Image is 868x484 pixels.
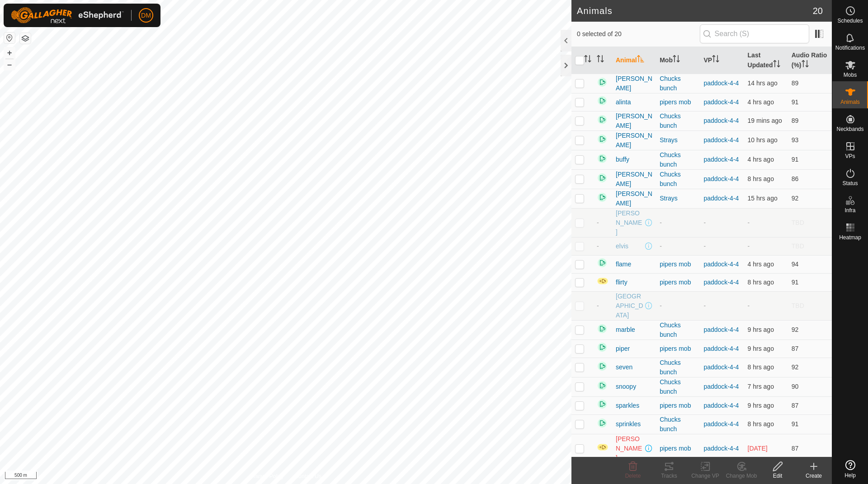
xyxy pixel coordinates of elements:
[597,361,608,372] img: returning on
[637,56,644,64] p-sorticon: Activate to sort
[748,402,774,409] span: 8 Oct 2025, 1:06 pm
[792,279,799,286] span: 91
[616,189,652,208] span: [PERSON_NAME]
[597,443,609,451] img: In Progress
[673,56,680,64] p-sorticon: Activate to sort
[616,382,636,391] span: snoopy
[141,11,151,20] span: DM
[20,33,31,44] button: Map Layers
[597,134,608,144] img: returning on
[597,77,608,88] img: returning on
[616,98,631,107] span: alinta
[792,402,799,409] span: 87
[660,415,696,434] div: Chucks bunch
[616,419,641,429] span: sprinkles
[842,181,858,186] span: Status
[792,345,799,352] span: 87
[748,363,774,371] span: 8 Oct 2025, 2:06 pm
[835,45,865,51] span: Notifications
[616,112,652,130] span: [PERSON_NAME]
[597,257,608,268] img: returning on
[844,208,855,213] span: Infra
[597,172,608,183] img: returning on
[703,98,739,106] a: paddock-4-4
[656,47,700,74] th: Mob
[840,99,860,105] span: Animals
[597,277,609,285] img: In Progress
[703,175,739,182] a: paddock-4-4
[844,72,857,78] span: Mobs
[660,194,696,203] div: Strays
[792,156,799,163] span: 91
[792,261,799,268] span: 94
[660,444,696,453] div: pipers mob
[584,56,591,64] p-sorticon: Activate to sort
[748,219,750,226] span: -
[660,377,696,396] div: Chucks bunch
[597,114,608,125] img: returning on
[616,363,632,372] span: seven
[703,79,739,87] a: paddock-4-4
[748,156,774,163] span: 8 Oct 2025, 6:06 pm
[792,445,799,452] span: 87
[597,418,608,428] img: returning on
[748,383,774,390] span: 8 Oct 2025, 2:36 pm
[748,136,778,144] span: 8 Oct 2025, 11:36 am
[792,136,799,144] span: 93
[748,242,750,250] span: -
[703,261,739,268] a: paddock-4-4
[796,472,832,480] div: Create
[832,456,868,482] a: Help
[792,175,799,182] span: 86
[660,260,696,269] div: pipers mob
[748,326,774,333] span: 8 Oct 2025, 1:06 pm
[723,472,759,480] div: Change Mob
[616,209,643,237] span: [PERSON_NAME]
[616,155,629,164] span: buffy
[748,345,774,352] span: 8 Oct 2025, 1:06 pm
[660,170,696,189] div: Chucks bunch
[11,7,124,23] img: Gallagher Logo
[250,472,284,480] a: Privacy Policy
[597,302,599,309] span: -
[616,325,635,335] span: marble
[703,219,706,226] app-display-virtual-paddock-transition: -
[748,279,774,286] span: 8 Oct 2025, 2:00 pm
[660,112,696,130] div: Chucks bunch
[748,98,774,106] span: 8 Oct 2025, 5:36 pm
[792,326,799,333] span: 92
[703,302,706,309] app-display-virtual-paddock-transition: -
[577,29,700,39] span: 0 selected of 20
[612,47,656,74] th: Animal
[616,74,652,93] span: [PERSON_NAME]
[616,434,643,463] span: [PERSON_NAME]
[744,47,788,74] th: Last Updated
[4,47,15,58] button: +
[792,219,804,226] span: TBD
[748,420,774,428] span: 8 Oct 2025, 1:36 pm
[625,473,641,479] span: Delete
[616,170,652,189] span: [PERSON_NAME]
[660,98,696,107] div: pipers mob
[703,117,739,124] a: paddock-4-4
[748,302,750,309] span: -
[703,445,739,452] a: paddock-4-4
[703,383,739,390] a: paddock-4-4
[660,150,696,169] div: Chucks bunch
[703,156,739,163] a: paddock-4-4
[792,420,799,428] span: 91
[703,242,706,250] app-display-virtual-paddock-transition: -
[836,126,863,132] span: Neckbands
[792,98,799,106] span: 91
[700,24,809,43] input: Search (S)
[4,59,15,70] button: –
[845,154,855,159] span: VPs
[792,302,804,309] span: TBD
[597,56,604,64] p-sorticon: Activate to sort
[597,342,608,353] img: returning on
[703,279,739,286] a: paddock-4-4
[792,242,804,250] span: TBD
[597,323,608,334] img: returning on
[616,131,652,150] span: [PERSON_NAME]
[660,344,696,354] div: pipers mob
